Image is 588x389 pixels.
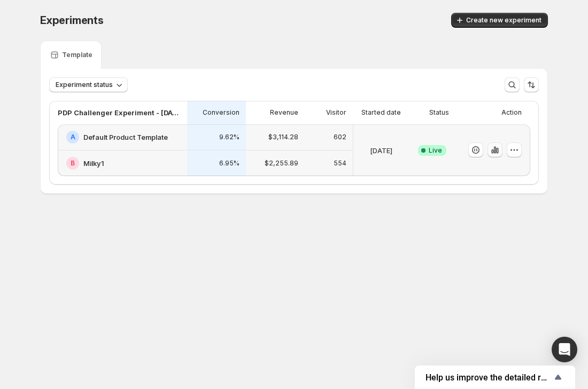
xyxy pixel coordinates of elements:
span: Help us improve the detailed report for A/B campaigns [425,372,552,383]
p: $3,114.28 [268,133,298,141]
button: Create new experiment [451,13,548,28]
span: Experiment status [56,81,113,89]
h2: Milky1 [83,158,104,169]
p: Conversion [203,108,239,117]
p: Visitor [326,108,346,117]
p: Status [429,108,449,117]
button: Experiment status [49,77,128,92]
p: Template [62,51,92,59]
p: 9.62% [219,133,239,141]
p: Revenue [270,108,298,117]
p: 602 [334,133,346,141]
button: Sort the results [524,77,539,92]
p: [DATE] [370,145,392,156]
div: Open Intercom Messenger [552,337,577,362]
p: 554 [334,159,346,168]
span: Create new experiment [466,16,541,25]
button: Show survey - Help us improve the detailed report for A/B campaigns [425,371,564,384]
h2: A [71,133,75,141]
p: Started date [361,108,401,117]
p: 6.95% [219,159,239,168]
span: Live [429,146,442,155]
span: Experiments [40,14,104,27]
h2: Default Product Template [83,132,168,142]
h2: B [71,159,75,168]
p: $2,255.89 [265,159,298,168]
p: Action [501,108,522,117]
p: PDP Challenger Experiment - [DATE] 9:30am EST [58,107,181,118]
